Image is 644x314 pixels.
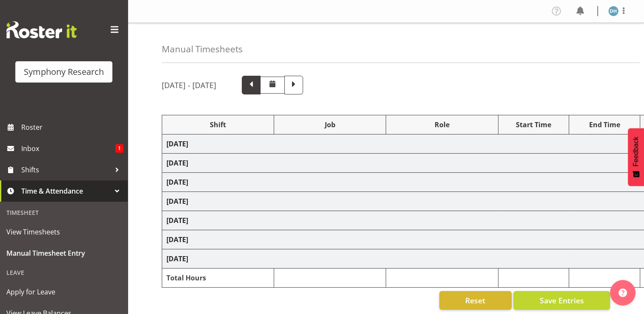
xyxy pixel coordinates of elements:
span: Manual Timesheet Entry [6,247,121,260]
a: Manual Timesheet Entry [2,243,126,264]
div: Symphony Research [24,66,104,78]
span: 1 [115,144,123,153]
div: Role [390,120,493,130]
img: Rosterit website logo [6,21,77,38]
div: Leave [2,264,126,281]
span: Roster [21,121,123,134]
span: View Timesheets [6,226,121,238]
h4: Manual Timesheets [162,44,243,54]
img: deborah-hull-brown2052.jpg [608,6,618,16]
h5: [DATE] - [DATE] [162,80,216,90]
button: Reset [439,291,512,310]
span: Reset [465,295,485,306]
div: Shift [166,120,269,130]
span: Save Entries [539,295,584,306]
span: Feedback [632,137,640,166]
a: View Timesheets [2,221,126,243]
div: Job [278,120,381,130]
button: Feedback - Show survey [628,128,644,186]
div: End Time [573,120,635,130]
a: Apply for Leave [2,281,126,303]
div: Timesheet [2,204,126,221]
span: Apply for Leave [6,285,121,298]
span: Shifts [21,163,111,176]
div: Start Time [503,120,565,130]
td: Total Hours [162,268,274,288]
img: help-xxl-2.png [618,288,627,297]
span: Time & Attendance [21,185,111,197]
button: Save Entries [513,291,610,310]
span: Inbox [21,142,115,155]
